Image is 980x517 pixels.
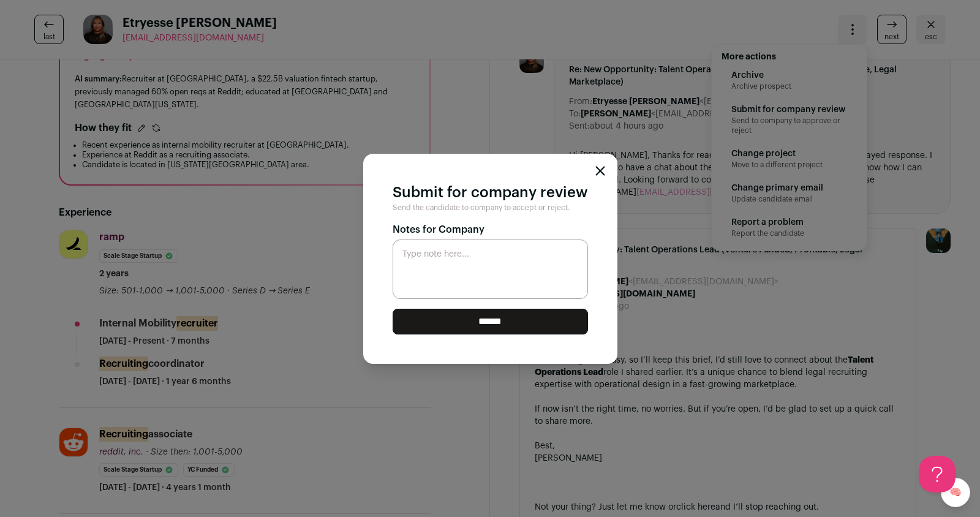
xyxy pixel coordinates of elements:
a: 🧠 [941,478,970,507]
span: Send the candidate to company to accept or reject. [393,203,570,213]
label: Notes for Company [393,222,588,237]
h2: Submit for company review [393,183,588,203]
iframe: Help Scout Beacon - Open [919,456,956,492]
button: Close modal [595,166,605,176]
